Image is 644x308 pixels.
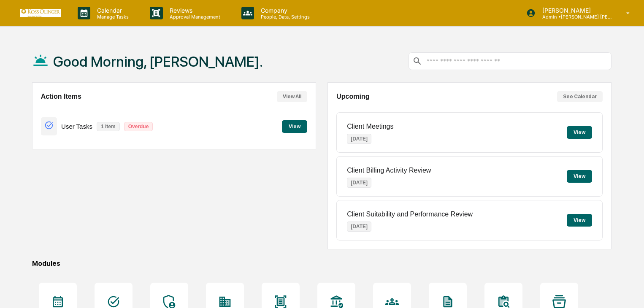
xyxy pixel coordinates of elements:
img: logo [20,9,61,17]
button: See Calendar [557,91,603,102]
button: View [567,214,592,227]
p: Company [254,7,314,14]
p: 1 item [97,122,120,131]
p: Admin • [PERSON_NAME] [PERSON_NAME] Consulting, LLC [536,14,614,20]
button: View [567,170,592,183]
p: Calendar [90,7,133,14]
p: Client Suitability and Performance Review [347,211,473,218]
p: Reviews [163,7,225,14]
p: User Tasks [61,123,92,130]
p: Client Billing Activity Review [347,167,431,174]
p: People, Data, Settings [254,14,314,20]
button: View [282,120,307,133]
p: [PERSON_NAME] [536,7,614,14]
button: View [567,126,592,139]
p: [DATE] [347,134,371,144]
a: View [282,122,307,130]
p: [DATE] [347,222,371,232]
div: Modules [32,259,612,267]
h2: Upcoming [336,93,369,100]
h2: Action Items [41,93,81,100]
button: View All [277,91,307,102]
h1: Good Morning, [PERSON_NAME]. [53,53,263,70]
p: Manage Tasks [90,14,133,20]
p: Approval Management [163,14,225,20]
p: [DATE] [347,178,371,188]
p: Client Meetings [347,123,393,130]
p: Overdue [124,122,153,131]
